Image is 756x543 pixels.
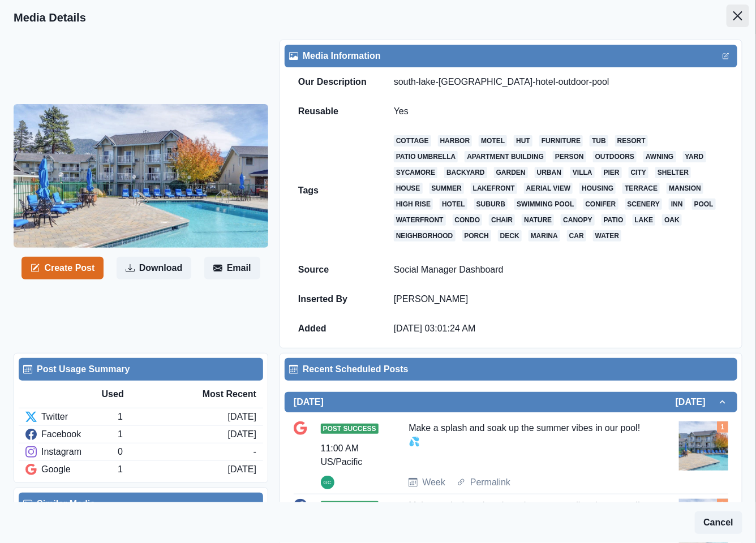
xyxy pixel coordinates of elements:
a: inn [669,199,685,210]
a: aerial view [524,183,573,194]
a: apartment building [465,151,546,162]
a: tub [590,135,608,146]
a: high rise [394,199,433,210]
div: Recent Scheduled Posts [289,363,733,376]
div: 0 [118,445,253,459]
div: Similar Media [23,497,259,511]
div: Facebook [25,428,118,441]
a: villa [570,167,595,178]
a: harbor [438,135,472,146]
a: shelter [655,167,691,178]
a: urban [535,167,564,178]
a: canopy [561,214,594,226]
a: lake [633,214,656,226]
div: 11:00 AM US/Pacific [321,442,377,469]
p: Social Manager Dashboard [394,264,724,275]
button: Edit [719,49,733,63]
a: furniture [539,135,583,146]
a: scenery [625,199,663,210]
div: [DATE] [228,463,256,476]
a: lakefront [471,183,517,194]
a: neighborhood [394,230,456,242]
span: Post Success [321,424,379,434]
a: yard [683,151,706,162]
button: [DATE][DATE] [285,392,737,412]
a: garden [494,167,528,178]
span: Post Success [321,501,379,511]
a: patio [602,214,626,226]
a: conifer [583,199,618,210]
div: 1 [118,463,227,476]
a: water [593,230,621,242]
img: rg0yvscaruyw7mrytvi6 [679,421,728,471]
button: Download [117,257,191,279]
a: cottage [394,135,431,146]
a: swimming pool [514,199,576,210]
div: Most Recent [179,387,256,401]
a: outdoors [593,151,637,162]
td: Our Description [285,67,380,97]
div: 1 [118,428,227,441]
a: chair [489,214,515,226]
a: person [553,151,586,162]
a: house [394,183,423,194]
h2: [DATE] [676,397,717,407]
button: Email [204,257,260,279]
div: Instagram [25,445,118,459]
div: - [254,445,256,459]
a: waterfront [394,214,446,226]
a: suburb [474,199,508,210]
td: Added [285,314,380,343]
td: Inserted By [285,285,380,314]
a: resort [615,135,648,146]
button: Create Post [22,257,104,279]
a: marina [529,230,560,242]
div: Make a splash and soak up the summer vibes in our pool! 💦 [409,421,647,467]
a: Permalink [470,476,510,489]
a: summer [429,183,464,194]
td: Yes [380,97,737,126]
td: Reusable [285,97,380,126]
a: deck [498,230,522,242]
a: housing [579,183,616,194]
a: pier [602,167,622,178]
div: [DATE] [228,428,256,441]
td: south-lake-[GEOGRAPHIC_DATA]-hotel-outdoor-pool [380,67,737,97]
div: Post Usage Summary [23,363,259,376]
div: Gizelle Carlos [324,476,332,489]
td: Tags [285,126,380,255]
a: hut [514,135,532,146]
img: rg0yvscaruyw7mrytvi6 [14,104,268,247]
a: terrace [622,183,660,194]
a: backyard [444,167,487,178]
h2: [DATE] [294,397,324,407]
div: Total Media Attached [717,421,728,433]
a: sycamore [394,167,437,178]
div: Used [102,387,179,401]
a: car [567,230,586,242]
td: [DATE] 03:01:24 AM [380,314,737,343]
td: Source [285,255,380,285]
a: hotel [440,199,467,210]
div: Twitter [25,410,118,424]
a: mansion [667,183,703,194]
div: [DATE] [228,410,256,424]
a: city [629,167,648,178]
div: Total Media Attached [717,499,728,510]
a: condo [453,214,483,226]
a: awning [643,151,676,162]
button: Close [727,5,749,27]
a: oak [662,214,682,226]
a: Week [422,476,445,489]
a: motel [479,135,507,146]
div: 1 [118,410,227,424]
a: [PERSON_NAME] [394,294,469,304]
a: porch [462,230,491,242]
button: Cancel [695,511,742,534]
div: Media Information [289,49,733,63]
a: nature [522,214,554,226]
a: pool [692,199,716,210]
div: Google [25,463,118,476]
a: patio umbrella [394,151,458,162]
